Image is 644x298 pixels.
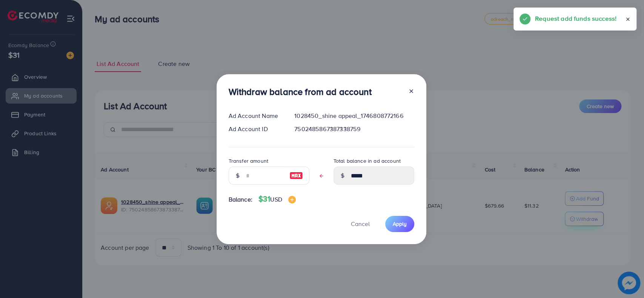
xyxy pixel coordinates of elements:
[535,14,616,23] h5: Request add funds success!
[393,220,407,228] span: Apply
[341,216,379,232] button: Cancel
[223,112,289,120] div: Ad Account Name
[288,125,420,133] div: 7502485867387338759
[229,157,268,165] label: Transfer amount
[229,86,372,97] h3: Withdraw balance from ad account
[385,216,414,232] button: Apply
[223,125,289,133] div: Ad Account ID
[229,195,252,204] span: Balance:
[258,194,296,204] h4: $31
[351,220,370,228] span: Cancel
[334,157,401,165] label: Total balance in ad account
[288,196,296,203] img: image
[288,112,420,120] div: 1028450_shine appeal_1746808772166
[270,195,282,203] span: USD
[289,171,303,180] img: image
